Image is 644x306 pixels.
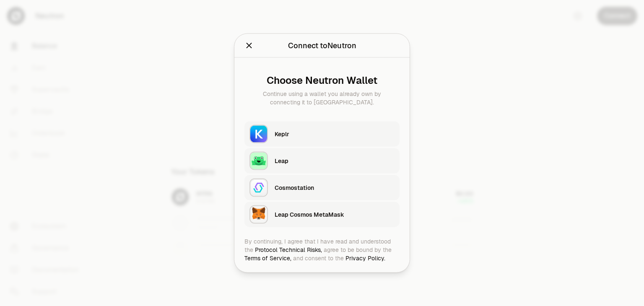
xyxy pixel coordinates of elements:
[275,157,395,165] div: Leap
[251,75,393,86] div: Choose Neutron Wallet
[249,125,268,143] img: Keplr
[275,130,395,138] div: Keplr
[244,175,400,200] button: CosmostationCosmostation
[275,210,395,219] div: Leap Cosmos MetaMask
[251,90,393,106] div: Continue using a wallet you already own by connecting it to [GEOGRAPHIC_DATA].
[244,237,400,262] div: By continuing, I agree that I have read and understood the agree to be bound by the and consent t...
[244,40,254,52] button: Close
[345,254,385,262] a: Privacy Policy.
[249,205,268,224] img: Leap Cosmos MetaMask
[244,148,400,174] button: LeapLeap
[255,246,322,254] a: Protocol Technical Risks,
[249,179,268,197] img: Cosmostation
[249,152,268,170] img: Leap
[288,40,356,52] div: Connect to Neutron
[244,122,400,147] button: KeplrKeplr
[244,254,291,262] a: Terms of Service,
[275,184,395,192] div: Cosmostation
[244,202,400,227] button: Leap Cosmos MetaMaskLeap Cosmos MetaMask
